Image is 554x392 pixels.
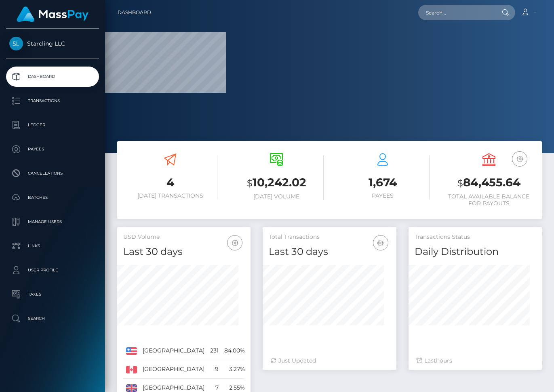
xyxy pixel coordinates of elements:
[6,163,99,183] a: Cancellations
[140,342,207,360] td: [GEOGRAPHIC_DATA]
[9,95,96,107] p: Transactions
[126,384,137,392] img: GB.png
[6,91,99,111] a: Transactions
[336,192,430,199] h6: Payees
[6,188,99,208] a: Batches
[221,360,248,379] td: 3.27%
[6,139,99,159] a: Payees
[6,40,99,47] span: Starcling LLC
[118,4,151,21] a: Dashboard
[9,143,96,155] p: Payees
[6,67,99,87] a: Dashboard
[442,193,536,207] h6: Total Available Balance for Payouts
[207,342,221,360] td: 231
[442,175,536,191] h3: 84,455.64
[17,6,88,22] img: MassPay Logo
[9,264,96,276] p: User Profile
[269,233,390,241] h5: Total Transactions
[6,309,99,329] a: Search
[6,115,99,135] a: Ledger
[230,193,324,200] h6: [DATE] Volume
[140,360,207,379] td: [GEOGRAPHIC_DATA]
[9,192,96,204] p: Batches
[6,260,99,280] a: User Profile
[230,175,324,191] h3: 10,242.02
[247,177,253,189] small: $
[271,357,388,365] div: Just Updated
[9,167,96,179] p: Cancellations
[415,233,536,241] h5: Transactions Status
[9,313,96,325] p: Search
[6,284,99,304] a: Taxes
[418,5,494,20] input: Search...
[269,245,390,259] h4: Last 30 days
[123,192,217,199] h6: [DATE] Transactions
[9,119,96,131] p: Ledger
[207,360,221,379] td: 9
[221,342,248,360] td: 84.00%
[336,175,430,190] h3: 1,674
[123,233,244,241] h5: USD Volume
[123,245,244,259] h4: Last 30 days
[417,357,534,365] div: Last hours
[9,288,96,300] p: Taxes
[6,212,99,232] a: Manage Users
[9,37,23,50] img: Starcling LLC
[9,71,96,83] p: Dashboard
[457,177,463,189] small: $
[123,175,217,190] h3: 4
[415,245,536,259] h4: Daily Distribution
[126,366,137,373] img: CA.png
[9,240,96,252] p: Links
[9,216,96,228] p: Manage Users
[126,347,137,354] img: US.png
[6,236,99,256] a: Links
